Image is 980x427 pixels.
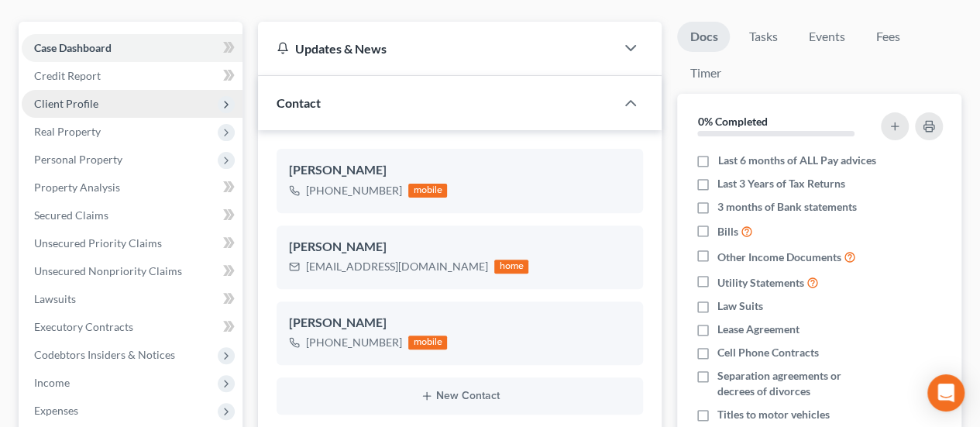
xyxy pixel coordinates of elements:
[717,199,857,215] span: 3 months of Bank statements
[22,34,242,62] a: Case Dashboard
[22,229,242,257] a: Unsecured Priority Claims
[22,257,242,285] a: Unsecured Nonpriority Claims
[717,345,819,360] span: Cell Phone Contracts
[927,374,965,412] div: Open Intercom Messenger
[796,22,857,52] a: Events
[697,115,767,128] strong: 0% Completed
[34,348,175,361] span: Codebtors Insiders & Notices
[22,174,242,201] a: Property Analysis
[717,322,799,337] span: Lease Agreement
[289,161,631,180] div: [PERSON_NAME]
[717,153,875,168] span: Last 6 months of ALL Pay advices
[34,181,120,194] span: Property Analysis
[34,236,162,250] span: Unsecured Priority Claims
[494,260,528,274] div: home
[34,69,101,82] span: Credit Report
[34,404,78,417] span: Expenses
[289,238,631,257] div: [PERSON_NAME]
[289,314,631,332] div: [PERSON_NAME]
[34,97,98,110] span: Client Profile
[277,40,597,57] div: Updates & News
[717,250,841,265] span: Other Income Documents
[22,285,242,313] a: Lawsuits
[34,376,70,389] span: Income
[34,153,122,166] span: Personal Property
[717,368,877,399] span: Separation agreements or decrees of divorces
[677,58,733,88] a: Timer
[22,201,242,229] a: Secured Claims
[863,22,913,52] a: Fees
[34,41,112,54] span: Case Dashboard
[277,95,321,110] span: Contact
[306,183,402,198] div: [PHONE_NUMBER]
[306,335,402,350] div: [PHONE_NUMBER]
[34,264,182,277] span: Unsecured Nonpriority Claims
[22,62,242,90] a: Credit Report
[677,22,730,52] a: Docs
[717,407,830,422] span: Titles to motor vehicles
[717,176,845,191] span: Last 3 Years of Tax Returns
[22,313,242,341] a: Executory Contracts
[717,224,738,239] span: Bills
[34,125,101,138] span: Real Property
[34,320,133,333] span: Executory Contracts
[408,184,447,198] div: mobile
[34,208,108,222] span: Secured Claims
[306,259,488,274] div: [EMAIL_ADDRESS][DOMAIN_NAME]
[34,292,76,305] span: Lawsuits
[289,390,631,402] button: New Contact
[736,22,789,52] a: Tasks
[717,298,763,314] span: Law Suits
[717,275,804,291] span: Utility Statements
[408,336,447,350] div: mobile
